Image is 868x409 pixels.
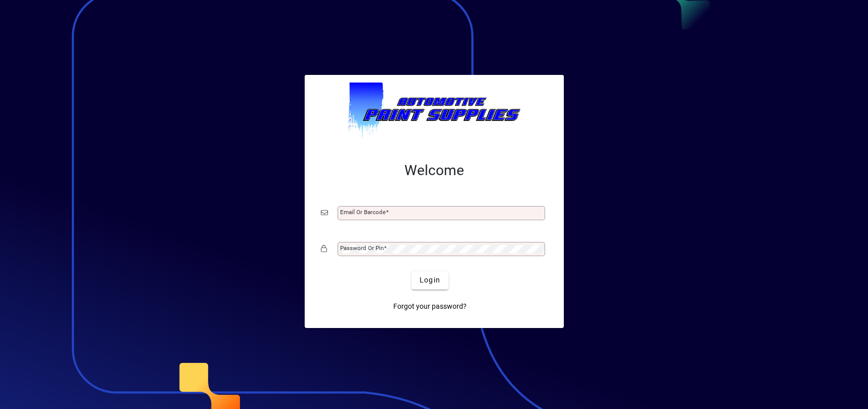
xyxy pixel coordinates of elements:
span: Forgot your password? [393,301,467,312]
span: Login [420,275,440,285]
button: Login [411,271,448,290]
h2: Welcome [321,162,548,179]
a: Forgot your password? [389,298,471,316]
mat-label: Password or Pin [340,244,384,252]
mat-label: Email or Barcode [340,209,386,216]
